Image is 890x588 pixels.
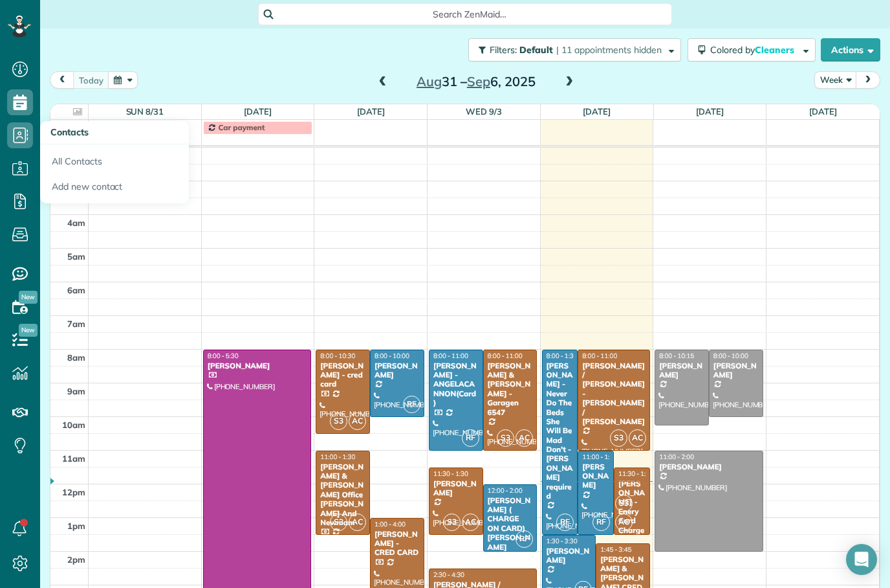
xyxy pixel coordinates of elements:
span: 11:30 - 1:30 [433,469,468,478]
div: Open Intercom Messenger [846,544,877,575]
span: S3 [330,514,347,531]
span: AC [462,514,479,531]
a: [DATE] [696,106,724,117]
span: 8:00 - 11:00 [582,352,617,360]
span: S3 [330,413,347,430]
span: 8:00 - 10:00 [374,352,409,360]
a: [DATE] [244,106,272,117]
div: [PERSON_NAME] ( CHARGE ON CARD) [PERSON_NAME] [487,496,534,552]
div: [PERSON_NAME] - Never Do The Beds She Will Be Mad Don't - [PERSON_NAME] required [546,361,574,501]
span: Sep [467,73,490,89]
span: 4am [67,218,85,228]
a: [DATE] [583,106,611,117]
span: S3 [615,495,633,512]
span: 8:00 - 10:15 [659,352,694,360]
span: 8:00 - 5:30 [208,352,239,360]
span: 9am [67,386,85,396]
button: prev [50,71,74,89]
span: Colored by [710,44,799,56]
span: S3 [497,429,514,447]
span: 11:00 - 1:30 [582,453,617,461]
div: [PERSON_NAME] - Enery Card Charge 9121 [618,479,646,545]
span: 11:00 - 1:30 [320,453,355,461]
span: 7am [67,319,85,329]
a: Add new contact [40,174,189,204]
span: AC [349,413,366,430]
div: [PERSON_NAME] & [PERSON_NAME] - Garagen 6547 [487,361,534,417]
div: [PERSON_NAME] [658,462,759,471]
span: 10am [62,420,85,430]
span: S3 [610,429,627,447]
span: 11:30 - 1:30 [618,469,653,478]
span: New [19,324,38,337]
span: 8:00 - 11:00 [488,352,523,360]
span: 1:45 - 3:45 [600,545,631,554]
div: [PERSON_NAME] [433,479,479,498]
button: Week [814,71,857,89]
span: 2pm [67,554,85,565]
span: 12:00 - 2:00 [488,486,523,495]
span: Cleaners [755,44,796,56]
span: AC [349,514,366,531]
button: Colored byCleaners [688,38,816,62]
div: [PERSON_NAME] [374,361,420,380]
span: 2:30 - 4:30 [433,571,464,579]
span: RF [556,514,574,531]
span: 8:00 - 1:30 [547,352,578,360]
div: [PERSON_NAME] [713,361,759,380]
span: 1pm [67,521,85,531]
a: Sun 8/31 [126,106,164,117]
span: 8:00 - 10:00 [713,352,748,360]
span: 8:00 - 10:30 [320,352,355,360]
span: RF [403,396,420,413]
span: AC [615,514,633,531]
span: 12pm [62,487,85,497]
button: today [73,71,109,89]
button: next [856,71,880,89]
span: 5am [67,251,85,262]
span: New [19,291,38,304]
button: Filters: Default | 11 appointments hidden [468,38,681,62]
a: Filters: Default | 11 appointments hidden [462,38,681,62]
span: Car payment [219,122,265,132]
div: [PERSON_NAME] - cred card [320,361,366,389]
span: S3 [443,514,461,531]
div: [PERSON_NAME] [581,462,610,490]
div: [PERSON_NAME] - ANGELACANNON(Card) [433,361,479,408]
span: RF [516,530,533,548]
span: 6am [67,285,85,295]
span: RF [462,429,479,447]
span: AC [629,429,646,447]
span: Aug [417,73,442,89]
div: [PERSON_NAME] [546,547,592,565]
span: 8:00 - 11:00 [433,352,468,360]
span: Default [519,44,554,56]
span: 11:00 - 2:00 [659,453,694,461]
span: 11am [62,453,85,464]
a: [DATE] [809,106,837,117]
div: [PERSON_NAME] [658,361,705,380]
span: Filters: [490,44,517,56]
div: [PERSON_NAME] [207,361,307,370]
span: RF [592,514,610,531]
a: [DATE] [357,106,385,117]
span: | 11 appointments hidden [556,44,662,56]
button: Actions [821,38,880,62]
span: 1:00 - 4:00 [374,520,406,528]
div: [PERSON_NAME] - CRED CARD [374,530,420,558]
span: 8am [67,352,85,363]
h2: 31 – 6, 2025 [395,74,557,89]
span: AC [516,429,533,447]
a: All Contacts [40,144,189,174]
a: Wed 9/3 [466,106,502,117]
div: [PERSON_NAME] / [PERSON_NAME] - [PERSON_NAME] / [PERSON_NAME] [581,361,646,427]
span: Contacts [50,126,89,138]
span: 1:30 - 3:30 [547,537,578,545]
div: [PERSON_NAME] & [PERSON_NAME] Office [PERSON_NAME] And Newmam [320,462,366,528]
